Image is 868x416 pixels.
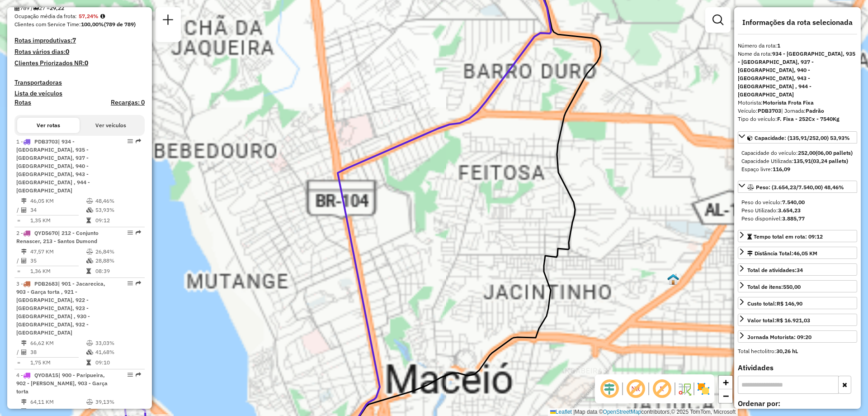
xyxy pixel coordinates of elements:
[782,199,805,206] strong: 7.540,00
[14,48,145,56] h4: Rotas vários dias:
[723,377,729,388] span: +
[95,397,141,406] td: 39,13%
[776,317,810,324] strong: R$ 16.921,03
[159,11,177,31] a: Nova sessão e pesquisa
[778,207,801,214] strong: 3.654,23
[34,280,58,287] span: PDB2683
[738,314,857,326] a: Valor total:R$ 16.921,03
[747,300,802,308] div: Custo total:
[30,256,86,265] td: 35
[14,79,145,86] h4: Transportadoras
[127,281,133,286] em: Opções
[777,115,840,122] strong: F. Fixa - 252Cx - 7540Kg
[777,300,802,307] strong: R$ 146,90
[80,118,142,133] button: Ver veículos
[14,4,145,12] div: 789 / 27 =
[86,360,91,365] i: Tempo total em rota
[738,181,857,193] a: Peso: (3.654,23/7.540,00) 48,46%
[783,283,801,290] strong: 550,00
[14,90,145,97] h4: Lista de veículos
[95,267,141,276] td: 08:39
[95,216,141,225] td: 09:12
[127,230,133,235] em: Opções
[781,107,824,114] span: | Jornada:
[95,206,141,215] td: 53,93%
[136,139,141,144] em: Rota exportada
[793,158,811,164] strong: 135,91
[550,409,572,415] a: Leaflet
[16,138,90,194] span: | 934 - [GEOGRAPHIC_DATA], 935 - [GEOGRAPHIC_DATA], 937 - [GEOGRAPHIC_DATA], 940 - [GEOGRAPHIC_DA...
[741,165,854,173] div: Espaço livre:
[30,206,86,215] td: 34
[16,230,99,244] span: 2 -
[16,267,21,276] td: =
[21,249,27,254] i: Distância Total
[741,199,805,206] span: Peso do veículo:
[34,138,58,145] span: PDB3703
[17,118,80,133] button: Ver rotas
[719,376,732,389] a: Zoom in
[651,378,673,400] span: Exibir rótulo
[21,207,27,213] i: Total de Atividades
[16,256,21,265] td: /
[21,399,27,405] i: Distância Total
[738,230,857,242] a: Tempo total em rota: 09:12
[95,339,141,348] td: 33,03%
[16,230,99,244] span: | 212 - Conjunto Renascer, 213 - Santos Dumond
[86,258,93,263] i: % de utilização da cubagem
[50,5,64,11] strong: 29,22
[16,406,21,416] td: /
[625,378,646,400] span: Exibir NR
[738,50,855,98] strong: 934 - [GEOGRAPHIC_DATA], 935 - [GEOGRAPHIC_DATA], 937 - [GEOGRAPHIC_DATA], 940 - [GEOGRAPHIC_DATA...
[747,249,817,258] div: Distância Total:
[127,372,133,378] em: Opções
[21,198,27,204] i: Distância Total
[723,390,729,402] span: −
[14,13,77,19] span: Ocupação média da frota:
[754,233,823,240] span: Tempo total em rota: 09:12
[14,21,81,28] span: Clientes com Service Time:
[30,348,86,357] td: 38
[14,59,145,67] h4: Clientes Priorizados NR:
[741,215,854,223] div: Peso disponível:
[30,358,86,367] td: 1,75 KM
[86,249,93,254] i: % de utilização do peso
[793,250,817,257] span: 46,05 KM
[81,21,104,28] strong: 100,00%
[747,267,803,273] span: Total de atividades:
[806,107,824,114] strong: Padrão
[738,131,857,143] a: Capacidade: (135,91/252,00) 53,93%
[16,358,21,367] td: =
[30,339,86,348] td: 66,62 KM
[758,107,781,114] strong: PDB3703
[86,218,91,223] i: Tempo total em rota
[16,372,108,395] span: 4 -
[21,408,27,414] i: Total de Atividades
[16,280,105,336] span: | 901 - Jacarecica, 903 - Garça torta , 921 - [GEOGRAPHIC_DATA], 922 - [GEOGRAPHIC_DATA], 923 - [...
[696,382,711,396] img: Exibir/Ocultar setores
[738,50,857,99] div: Nome da rota:
[79,13,99,19] strong: 57,24%
[738,42,857,50] div: Número da rota:
[738,330,857,343] a: Jornada Motorista: 09:20
[136,372,141,378] em: Rota exportada
[86,408,93,414] i: % de utilização da cubagem
[573,409,575,415] span: |
[738,195,857,226] div: Peso: (3.654,23/7.540,00) 48,46%
[14,99,31,106] a: Rotas
[667,273,679,285] img: 303 UDC Full Litoral
[136,281,141,286] em: Rota exportada
[127,139,133,144] em: Opções
[738,247,857,259] a: Distância Total:46,05 KM
[738,263,857,276] a: Total de atividades:34
[738,99,857,107] div: Motorista:
[747,283,801,291] div: Total de itens:
[741,149,854,157] div: Capacidade do veículo:
[33,5,39,11] i: Total de rotas
[66,48,69,56] strong: 0
[763,99,814,106] strong: Motorista Frota Fixa
[136,230,141,235] em: Rota exportada
[741,157,854,165] div: Capacidade Utilizada:
[738,107,857,115] div: Veículo:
